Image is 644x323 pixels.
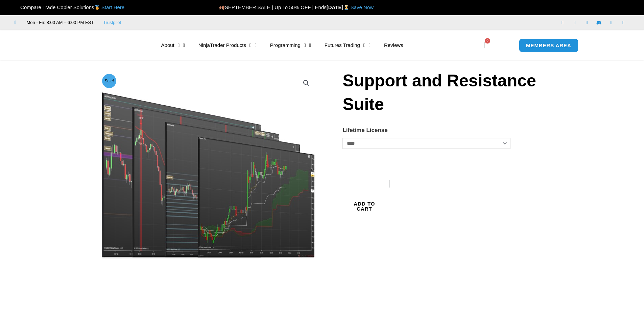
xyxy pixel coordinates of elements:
a: Futures Trading [318,37,377,53]
a: 0 [474,35,498,55]
span: Compare Trade Copier Solutions [15,4,124,10]
a: Trustpilot [103,19,121,27]
a: NinjaTrader Products [192,37,263,53]
a: Save Now [351,4,374,10]
button: Buy with GPay [386,178,437,248]
iframe: PayPal Message 1 [342,248,540,299]
strong: [DATE] [327,4,351,10]
a: Start Here [101,4,124,10]
img: 🏆 [15,5,20,10]
a: About [154,37,192,53]
img: LogoAI | Affordable Indicators – NinjaTrader [69,33,141,57]
a: MEMBERS AREA [519,38,578,52]
span: Sale! [102,74,116,88]
span: 0 [485,38,490,44]
nav: Menu [154,37,474,53]
span: SEPTEMBER SALE | Up To 50% OFF | Ends [219,4,327,10]
a: Programming [263,37,318,53]
img: 🥇 [95,5,100,10]
img: Support and Resistance Suite 1 [100,72,317,259]
h1: Support and Resistance Suite [342,69,540,116]
span: MEMBERS AREA [526,43,571,48]
a: View full-screen image gallery [300,77,312,89]
img: ⌛ [344,5,349,10]
img: 🍂 [219,5,224,10]
text: •••••• [409,181,424,187]
a: Reviews [377,37,410,53]
span: Mon - Fri: 8:00 AM – 6:00 PM EST [25,19,94,27]
label: Lifetime License [342,127,387,133]
iframe: Secure payment input frame [385,173,438,174]
button: Add to cart [342,169,386,243]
